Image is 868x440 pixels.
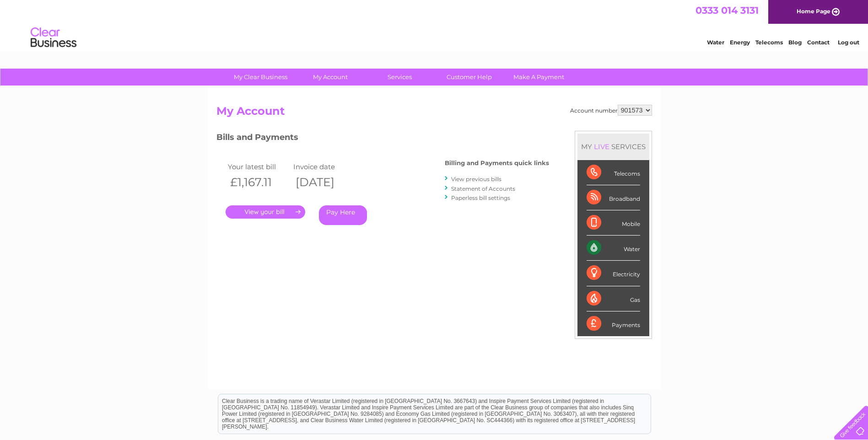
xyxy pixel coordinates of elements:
[587,286,640,311] div: Gas
[226,205,305,219] a: .
[451,185,515,192] a: Statement of Accounts
[587,185,640,210] div: Broadband
[755,39,783,46] a: Telecoms
[223,69,298,86] a: My Clear Business
[695,5,759,16] a: 0333 014 3131
[362,69,437,86] a: Services
[291,173,357,192] th: [DATE]
[431,69,507,86] a: Customer Help
[577,134,649,160] div: MY SERVICES
[226,173,291,192] th: £1,167.11
[730,39,750,46] a: Energy
[788,39,802,46] a: Blog
[501,69,577,86] a: Make A Payment
[451,176,501,182] a: View previous bills
[587,210,640,236] div: Mobile
[218,5,651,44] div: Clear Business is a trading name of Verastar Limited (registered in [GEOGRAPHIC_DATA] No. 3667643...
[707,39,724,46] a: Water
[319,205,367,225] a: Pay Here
[216,105,652,122] h2: My Account
[587,160,640,185] div: Telecoms
[291,161,357,173] td: Invoice date
[570,105,652,116] div: Account number
[30,24,77,52] img: logo.png
[216,131,549,147] h3: Bills and Payments
[226,161,291,173] td: Your latest bill
[587,261,640,286] div: Electricity
[592,142,611,151] div: LIVE
[587,311,640,336] div: Payments
[451,194,510,201] a: Paperless bill settings
[292,69,368,86] a: My Account
[587,236,640,261] div: Water
[807,39,830,46] a: Contact
[445,160,549,166] h4: Billing and Payments quick links
[838,39,859,46] a: Log out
